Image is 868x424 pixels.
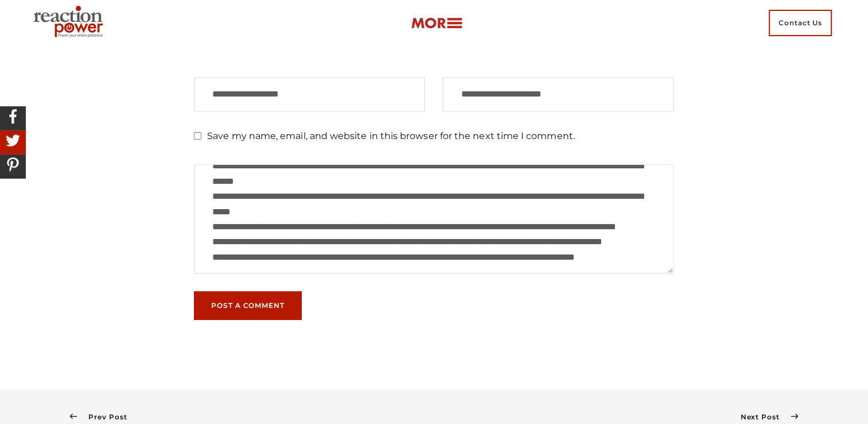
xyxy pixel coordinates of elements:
[3,106,23,126] img: Share On Facebook
[3,155,23,175] img: Share On Pinterest
[29,2,112,44] img: Executive Branding | Personal Branding Agency
[3,130,23,151] img: Share On Twitter
[194,291,302,320] button: Post a Comment
[211,302,285,309] span: Post a Comment
[740,413,791,421] span: Next Post
[740,413,798,421] a: Next Post
[769,10,832,36] span: Contact Us
[70,413,127,421] a: Prev Post
[77,413,127,421] span: Prev Post
[411,17,462,30] img: more-btn.png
